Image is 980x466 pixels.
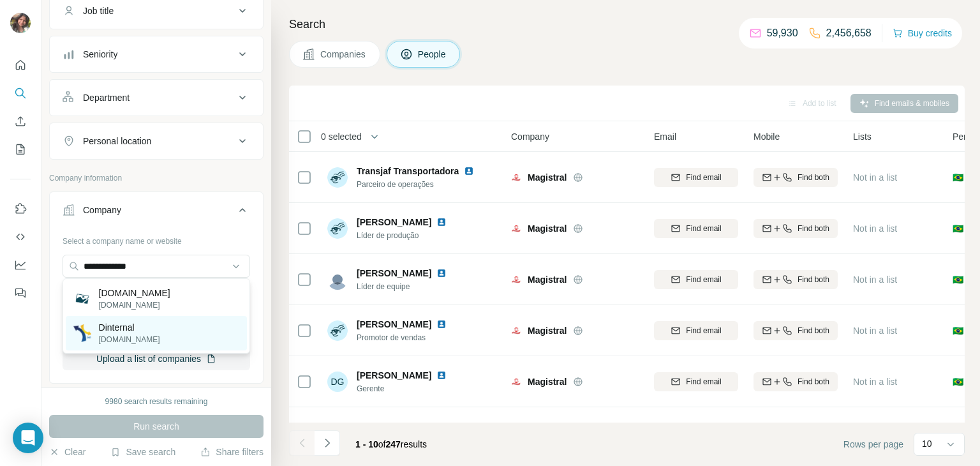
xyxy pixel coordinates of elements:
span: 🇧🇷 [953,324,963,337]
img: Avatar [327,320,348,341]
div: Personal location [83,135,151,147]
img: LinkedIn logo [436,268,447,278]
span: Find email [686,274,721,285]
span: 🇧🇷 [953,273,963,286]
div: Select a company name or website [63,230,250,247]
img: Avatar [327,269,348,290]
h4: Search [289,15,965,33]
span: [PERSON_NAME] [357,318,431,331]
div: Seniority [83,48,117,61]
span: Find both [798,325,829,336]
button: Department [50,82,263,113]
div: Job title [83,4,114,17]
span: 247 [386,439,401,449]
span: Not in a list [853,274,897,285]
button: Dashboard [10,253,31,276]
img: Logo of Magistral [511,223,521,234]
button: Find email [654,372,738,391]
span: [PERSON_NAME] [357,267,431,280]
button: Buy credits [893,24,952,42]
span: Find email [686,325,721,336]
img: LinkedIn logo [436,319,447,329]
button: Search [10,82,31,105]
div: DG [327,372,348,392]
img: Dinternal [73,324,91,342]
img: Logo of Magistral [511,377,521,387]
span: People [418,48,447,61]
span: results [355,439,427,449]
span: [PERSON_NAME] [357,369,431,382]
img: Logo of Magistral [511,172,521,183]
img: Logo of Magistral [511,326,521,336]
button: Quick start [10,54,31,77]
button: Company [50,195,263,230]
button: Use Surfe on LinkedIn [10,197,31,220]
span: Magistral [528,273,567,286]
span: 🇧🇷 [953,171,963,184]
div: 9980 search results remaining [105,396,208,407]
span: [PERSON_NAME] [357,420,431,433]
span: Find email [686,172,721,183]
p: 2,456,658 [826,26,872,41]
span: Magistral [528,324,567,337]
button: Save search [110,446,175,458]
span: Not in a list [853,377,897,387]
button: My lists [10,138,31,161]
div: Department [83,91,130,104]
span: 0 selected [321,130,362,143]
span: Find both [798,172,829,183]
span: 🇧🇷 [953,375,963,388]
img: Avatar [10,13,31,33]
span: Gerente [357,383,462,395]
p: 59,930 [767,26,798,41]
img: Avatar [327,218,348,239]
img: Logo of Magistral [511,274,521,285]
button: Find email [654,321,738,340]
button: Find email [654,219,738,238]
p: [DOMAIN_NAME] [99,334,160,345]
button: Feedback [10,282,31,304]
p: Company information [49,172,264,184]
span: of [378,439,386,449]
button: Find both [754,372,838,391]
span: Mobile [754,130,780,143]
button: Navigate to next page [315,430,340,456]
span: Rows per page [843,438,903,451]
p: [DOMAIN_NAME] [99,287,170,299]
button: Seniority [50,39,263,70]
span: Transjaf Transportadora [357,166,459,176]
img: dinternal.com.ua [73,290,91,308]
div: Open Intercom Messenger [13,423,43,453]
button: Enrich CSV [10,110,31,133]
span: Not in a list [853,172,897,183]
span: Companies [320,48,367,61]
span: Líder de produção [357,230,462,241]
div: Company [83,204,121,216]
img: Avatar [327,423,348,443]
img: LinkedIn logo [436,370,447,380]
button: Find email [654,270,738,289]
span: 🇧🇷 [953,222,963,235]
span: Promotor de vendas [357,332,462,343]
p: 10 [922,437,932,450]
p: [DOMAIN_NAME] [99,299,170,311]
button: Clear [49,446,85,458]
span: Lists [853,130,872,143]
button: Upload a list of companies [63,347,250,370]
p: Dinternal [99,321,160,334]
img: Avatar [327,167,348,188]
span: Find both [798,376,829,387]
span: 1 - 10 [355,439,378,449]
button: Personal location [50,126,263,156]
span: Not in a list [853,326,897,336]
span: Find both [798,274,829,285]
button: Find both [754,168,838,187]
span: [PERSON_NAME] [357,216,431,229]
span: Magistral [528,375,567,388]
img: LinkedIn logo [436,217,447,227]
span: Email [654,130,676,143]
button: Use Surfe API [10,225,31,248]
button: Find both [754,219,838,238]
span: Líder de equipe [357,281,462,292]
span: Not in a list [853,223,897,234]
